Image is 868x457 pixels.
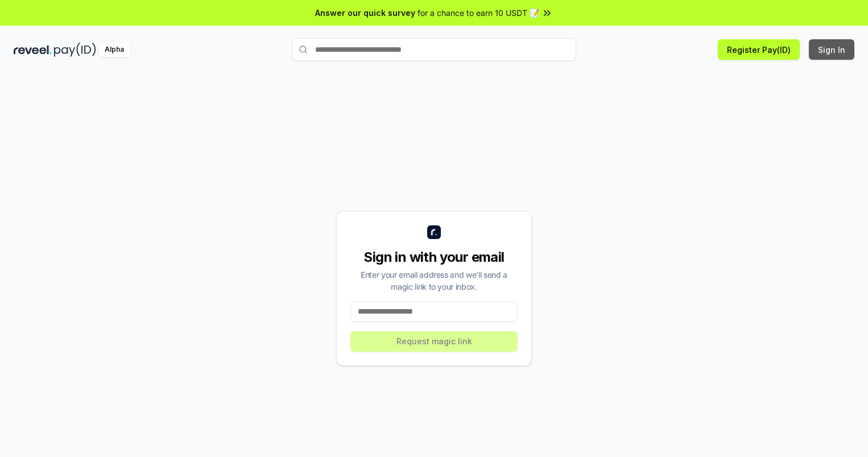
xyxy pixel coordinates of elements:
[315,7,415,19] span: Answer our quick survey
[54,43,96,57] img: pay_id
[718,39,800,60] button: Register Pay(ID)
[98,43,130,57] div: Alpha
[809,39,854,60] button: Sign In
[418,7,539,19] span: for a chance to earn 10 USDT 📝
[350,269,518,293] div: Enter your email address and we’ll send a magic link to your inbox.
[14,43,52,57] img: reveel_dark
[350,248,518,266] div: Sign in with your email
[427,225,441,239] img: logo_small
